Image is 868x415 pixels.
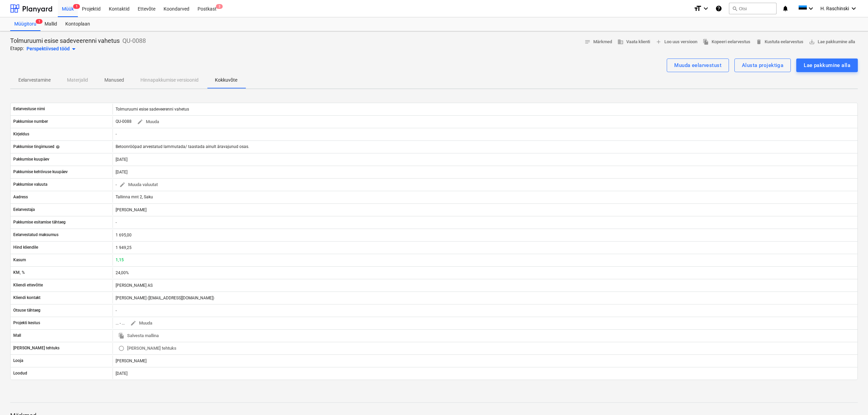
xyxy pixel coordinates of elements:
[13,119,48,124] p: Pakkumise number
[117,180,160,190] button: Muuda valuutat
[753,37,806,47] button: Kustuta eelarvestus
[116,318,155,329] div: ... - ...
[116,233,134,237] div: 1 695,00
[116,157,130,162] div: [DATE]
[27,45,78,53] div: Perspektiivsed tööd
[116,308,119,313] div: -
[118,345,124,351] span: radio_button_unchecked
[116,245,134,250] div: 1 949,25
[116,270,132,275] div: 24,00%
[215,77,237,84] p: Kokkuvõte
[13,156,49,162] p: Pakkumise kuupäev
[116,343,179,354] button: [PERSON_NAME] tehtuks
[13,358,23,364] p: Looja
[700,37,753,47] button: Kopeeri eelarvestus
[703,38,750,46] span: Kopeeri eelarvestus
[13,194,28,200] p: Aadress
[653,37,700,47] button: Loo uus versioon
[36,19,42,24] span: 1
[13,320,40,326] p: Projekti kestus
[70,45,78,53] span: arrow_drop_down
[617,39,624,45] span: business
[116,119,132,124] p: QU-0088
[13,333,21,338] p: Mall
[116,170,130,175] div: [DATE]
[116,257,124,263] p: 1,15
[742,61,783,70] div: Alusta projektiga
[13,270,25,276] p: KM, %
[13,370,27,376] p: Loodud
[116,296,214,300] div: [PERSON_NAME] ([EMAIL_ADDRESS][DOMAIN_NAME])
[130,320,136,326] span: edit
[756,39,762,45] span: delete
[10,45,24,53] p: Etapp:
[113,355,857,366] div: [PERSON_NAME]
[116,144,249,150] p: Betoonrööpad arvestatud lammutada/ taastada ainult äravajunud osas.
[118,333,124,339] span: file_copy
[13,245,38,250] p: Hind kliendile
[617,38,650,46] span: Vaata klienti
[119,181,158,189] span: Muuda valuutat
[130,319,152,327] span: Muuda
[13,308,40,313] p: Otsuse tähtaeg
[734,59,791,72] button: Alusta projektiga
[104,77,124,84] p: Manused
[13,131,29,137] p: Kirjeldus
[656,39,662,45] span: add
[134,117,162,127] button: Muuda
[122,37,146,45] p: QU-0088
[796,59,858,72] button: Lae pakkumine alla
[116,180,197,190] div: -
[137,119,143,125] span: edit
[61,17,94,31] a: Kontoplaan
[116,194,153,200] p: Tallinna mnt 2, Saku
[116,220,119,225] div: -
[13,295,40,301] p: Kliendi kontakt
[116,283,153,288] div: [PERSON_NAME] AS
[118,332,159,340] span: Salvesta mallina
[582,37,615,47] button: Märkmed
[809,39,815,45] span: save_alt
[656,38,697,46] span: Loo uus versioon
[809,38,855,46] span: Lae pakkumine alla
[13,169,68,175] p: Pakkumise kehtivuse kuupäev
[13,345,59,351] p: [PERSON_NAME] tehtuks
[667,59,729,72] button: Muuda eelarvestust
[116,331,161,341] button: Salvesta mallina
[13,144,60,150] div: Pakkumise tingimused
[615,37,653,47] button: Vaata klienti
[119,182,125,188] span: edit
[13,106,45,112] p: Eelarvestuse nimi
[13,282,43,288] p: Kliendi ettevõtte
[10,37,120,45] p: Tolmuruumi esise sadeveerenni vahetus
[137,118,159,126] span: Muuda
[13,207,35,213] p: Eelarvestaja
[806,37,858,47] button: Lae pakkumine alla
[804,61,850,70] div: Lae pakkumine alla
[584,39,591,45] span: notes
[703,39,709,45] span: file_copy
[674,61,721,70] div: Muuda eelarvestust
[216,4,223,9] span: 3
[118,345,176,352] span: [PERSON_NAME] tehtuks
[73,4,80,9] span: 1
[116,107,192,112] div: Tolmuruumi esise sadeveerenni vahetus
[116,131,117,137] p: -
[18,77,51,84] p: Eelarvestamine
[40,17,61,31] a: Mallid
[756,38,803,46] span: Kustuta eelarvestus
[584,38,612,46] span: Märkmed
[13,182,47,187] p: Pakkumise valuuta
[54,145,60,149] span: help
[13,257,26,263] p: Kasum
[113,368,857,379] div: [DATE]
[13,232,58,238] p: Eelarvestatud maksumus
[116,207,149,212] div: [PERSON_NAME]
[13,219,66,225] p: Pakkumise esitamise tähtaeg
[10,17,40,31] div: Müügitoru
[127,318,155,329] button: Muuda
[10,17,40,31] a: Müügitoru1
